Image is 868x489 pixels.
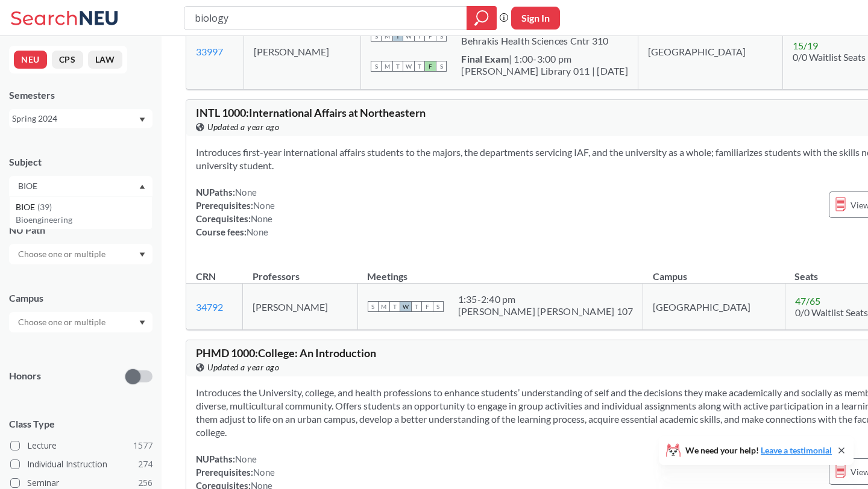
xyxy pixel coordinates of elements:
td: [GEOGRAPHIC_DATA] [643,284,785,330]
svg: Dropdown arrow [139,117,145,122]
div: Spring 2024 [12,112,138,125]
div: NUPaths: Prerequisites: Corequisites: Course fees: [196,185,275,238]
span: T [389,301,400,312]
span: Updated a year ago [207,120,279,134]
span: F [425,61,436,72]
input: Choose one or multiple [12,179,113,193]
input: Choose one or multiple [12,247,113,261]
input: Choose one or multiple [12,315,113,329]
span: 0/0 Waitlist Seats [793,51,866,63]
div: Behrakis Health Sciences Cntr 310 [461,35,608,47]
span: S [371,31,382,42]
b: Final Exam [461,53,509,64]
th: Meetings [357,258,643,284]
label: Lecture [10,438,153,453]
td: [PERSON_NAME] [244,13,360,90]
td: [GEOGRAPHIC_DATA] [638,13,782,90]
span: S [433,301,444,312]
button: LAW [88,51,122,69]
span: T [392,31,403,42]
svg: Dropdown arrow [139,320,145,325]
span: INTL 1000 : International Affairs at Northeastern [196,106,426,119]
a: 33997 [196,46,223,57]
span: 15 / 19 [793,40,818,51]
span: ( 39 ) [37,202,52,212]
th: Professors [243,258,358,284]
span: None [247,226,268,237]
div: NU Path [9,223,153,237]
span: S [368,301,379,312]
span: T [411,301,422,312]
div: Semesters [9,89,153,102]
div: 1:35 - 2:40 pm [458,293,634,305]
span: S [371,61,382,72]
label: Individual Instruction [10,456,153,472]
span: W [400,301,411,312]
div: magnifying glass [467,6,497,30]
span: Class Type [9,417,153,431]
span: 0/0 Waitlist Seats [795,307,868,318]
a: 34792 [196,301,223,313]
span: F [425,31,436,42]
div: [PERSON_NAME] Library 011 | [DATE] [461,65,628,77]
span: W [403,61,414,72]
span: Updated a year ago [207,361,279,374]
div: | 1:00-3:00 pm [461,53,628,65]
input: Class, professor, course number, "phrase" [193,8,458,28]
span: None [251,213,272,224]
span: T [392,61,403,72]
span: M [382,61,392,72]
span: None [235,453,257,464]
button: CPS [52,51,83,69]
div: Dropdown arrowBIOE(39)Bioengineering [9,176,153,196]
span: BIOE [16,201,37,214]
td: [PERSON_NAME] [243,284,358,330]
div: Dropdown arrow [9,312,153,332]
svg: Dropdown arrow [139,252,145,257]
span: M [382,31,392,42]
p: Bioengineering [16,214,152,226]
div: Campus [9,291,153,305]
th: Campus [643,258,785,284]
div: Spring 2024Dropdown arrow [9,109,153,128]
span: 1577 [133,439,153,452]
span: W [403,31,414,42]
span: S [436,61,447,72]
svg: magnifying glass [474,10,489,26]
button: Sign In [511,7,560,30]
span: 47 / 65 [795,295,820,307]
div: Dropdown arrow [9,244,153,264]
svg: Dropdown arrow [139,184,145,189]
span: M [379,301,389,312]
p: Honors [9,369,41,383]
button: NEU [14,51,47,69]
span: S [436,31,447,42]
span: 274 [138,458,153,471]
a: Leave a testimonial [761,445,832,455]
span: None [253,467,275,478]
span: T [414,31,425,42]
div: [PERSON_NAME] [PERSON_NAME] 107 [458,305,634,317]
span: None [235,187,257,198]
span: We need your help! [685,446,832,455]
span: T [414,61,425,72]
span: F [422,301,433,312]
div: CRN [196,270,216,283]
span: None [253,200,275,211]
div: Subject [9,155,153,169]
span: PHMD 1000 : College: An Introduction [196,346,376,360]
